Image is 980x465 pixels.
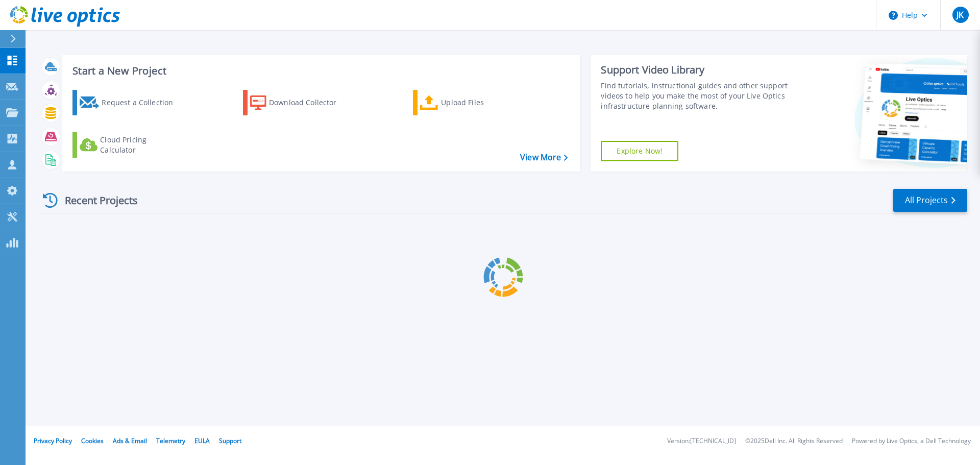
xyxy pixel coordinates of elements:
div: Request a Collection [102,92,183,113]
h3: Start a New Project [72,65,568,77]
a: Privacy Policy [34,436,72,445]
a: Request a Collection [72,90,186,115]
div: Download Collector [269,92,351,113]
div: Find tutorials, instructional guides and other support videos to help you make the most of your L... [601,81,793,111]
a: EULA [194,436,210,445]
div: Upload Files [441,92,523,113]
a: Upload Files [413,90,527,115]
div: Support Video Library [601,63,793,77]
a: All Projects [893,189,967,212]
div: Recent Projects [39,188,152,213]
a: Download Collector [243,90,357,115]
li: Powered by Live Optics, a Dell Technology [852,438,971,445]
a: Ads & Email [113,436,147,445]
a: Cloud Pricing Calculator [72,132,186,158]
a: Support [219,436,241,445]
a: Telemetry [156,436,185,445]
li: © 2025 Dell Inc. All Rights Reserved [745,438,843,445]
li: Version: [TECHNICAL_ID] [667,438,736,445]
a: Explore Now! [601,141,678,161]
span: JK [957,11,964,19]
a: Cookies [81,436,104,445]
div: Cloud Pricing Calculator [100,135,182,155]
a: View More [520,153,568,162]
